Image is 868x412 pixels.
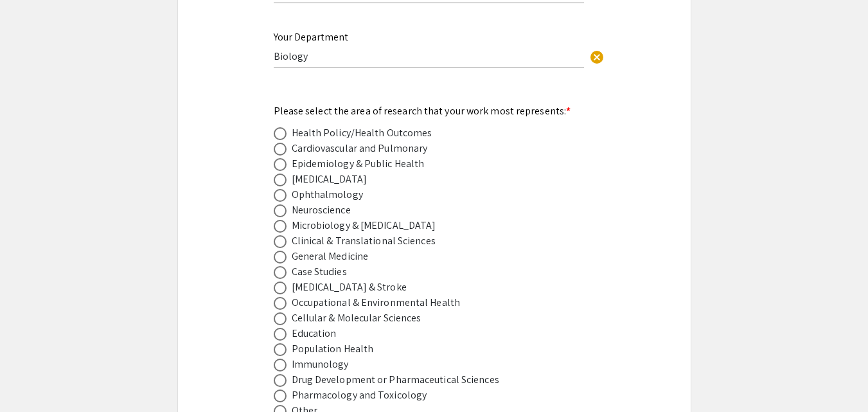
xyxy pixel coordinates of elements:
[292,218,436,233] div: Microbiology & [MEDICAL_DATA]
[292,295,461,310] div: Occupational & Environmental Health
[292,125,432,141] div: Health Policy/Health Outcomes
[292,202,351,218] div: Neuroscience
[10,354,55,402] iframe: Chat
[589,49,605,65] span: cancel
[292,187,363,202] div: Ophthalmology
[274,49,584,63] input: Type Here
[292,141,428,156] div: Cardiovascular and Pulmonary
[292,357,349,372] div: Immunology
[292,341,374,357] div: Population Health
[292,172,367,187] div: [MEDICAL_DATA]
[292,388,427,403] div: Pharmacology and Toxicology
[292,264,347,280] div: Case Studies
[292,310,421,326] div: Cellular & Molecular Sciences
[292,326,337,341] div: Education
[292,156,425,172] div: Epidemiology & Public Health
[292,233,436,249] div: Clinical & Translational Sciences
[292,249,369,264] div: General Medicine
[274,30,348,44] mat-label: Your Department
[274,104,571,118] mat-label: Please select the area of research that your work most represents:
[584,43,610,69] button: Clear
[292,280,407,295] div: [MEDICAL_DATA] & Stroke
[292,372,499,388] div: Drug Development or Pharmaceutical Sciences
